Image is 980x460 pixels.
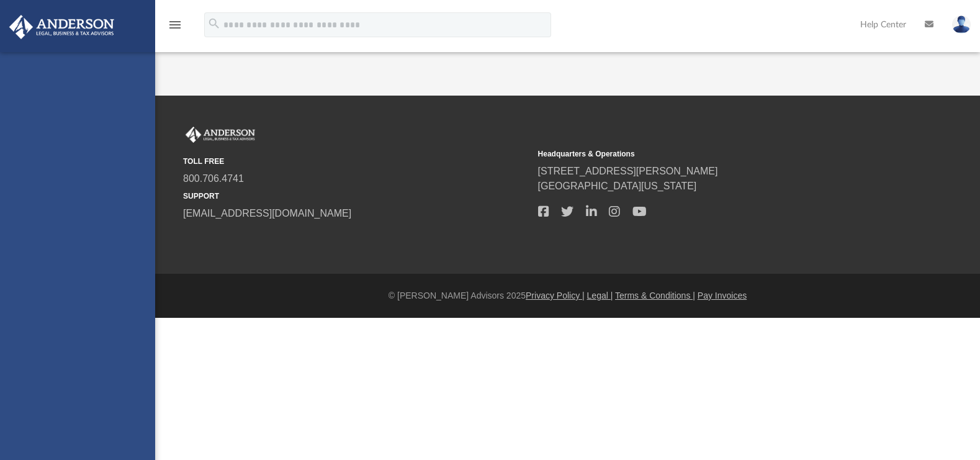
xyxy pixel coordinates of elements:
a: Terms & Conditions | [615,291,695,300]
small: TOLL FREE [183,156,529,167]
a: menu [168,24,182,32]
a: [GEOGRAPHIC_DATA][US_STATE] [538,181,697,191]
a: [EMAIL_ADDRESS][DOMAIN_NAME] [183,208,351,219]
img: User Pic [952,16,971,34]
a: 800.706.4741 [183,173,244,184]
a: Legal | [587,291,613,300]
a: Pay Invoices [698,291,747,300]
i: menu [168,17,182,32]
img: Anderson Advisors Platinum Portal [183,127,258,143]
img: Anderson Advisors Platinum Portal [6,15,118,39]
small: Headquarters & Operations [538,148,884,160]
a: [STREET_ADDRESS][PERSON_NAME] [538,166,718,176]
i: search [207,17,221,30]
a: Privacy Policy | [526,291,585,300]
div: © [PERSON_NAME] Advisors 2025 [155,289,980,302]
small: SUPPORT [183,191,529,202]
